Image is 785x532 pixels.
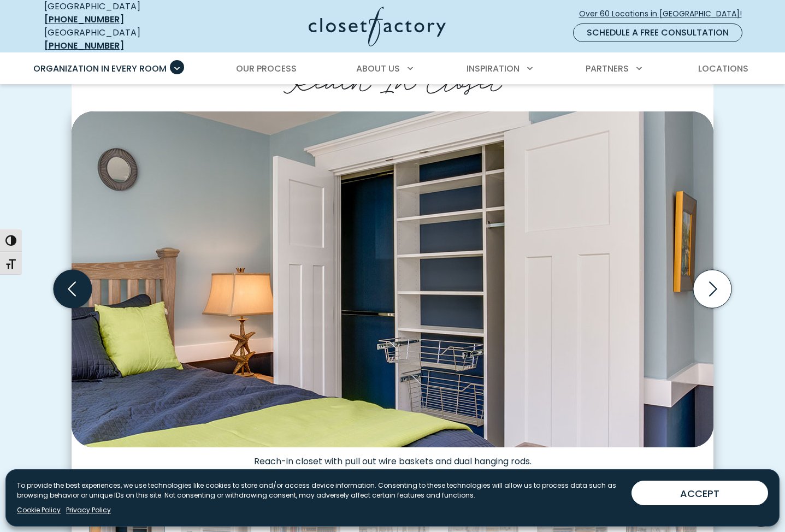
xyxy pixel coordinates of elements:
[579,4,751,23] a: Over 60 Locations in [GEOGRAPHIC_DATA]!
[573,23,742,42] a: Schedule a Free Consultation
[72,447,713,467] figcaption: Reach-in closet with pull out wire baskets and dual hanging rods.
[467,62,520,75] span: Inspiration
[579,8,751,20] span: Over 60 Locations in [GEOGRAPHIC_DATA]!
[72,111,713,447] img: Reach-in closet with pull out wire baskets and dual hanging rods.
[236,62,297,75] span: Our Process
[44,39,124,52] a: [PHONE_NUMBER]
[26,54,760,84] nav: Primary Menu
[356,62,400,75] span: About Us
[66,505,111,515] a: Privacy Policy
[44,26,203,52] div: [GEOGRAPHIC_DATA]
[17,505,61,515] a: Cookie Policy
[309,7,446,46] img: Closet Factory Logo
[631,481,768,505] button: ACCEPT
[17,481,623,500] p: To provide the best experiences, we use technologies like cookies to store and/or access device i...
[698,62,748,75] span: Locations
[49,265,96,312] button: Previous slide
[33,62,167,75] span: Organization in Every Room
[689,265,736,312] button: Next slide
[586,62,629,75] span: Partners
[44,13,124,26] a: [PHONE_NUMBER]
